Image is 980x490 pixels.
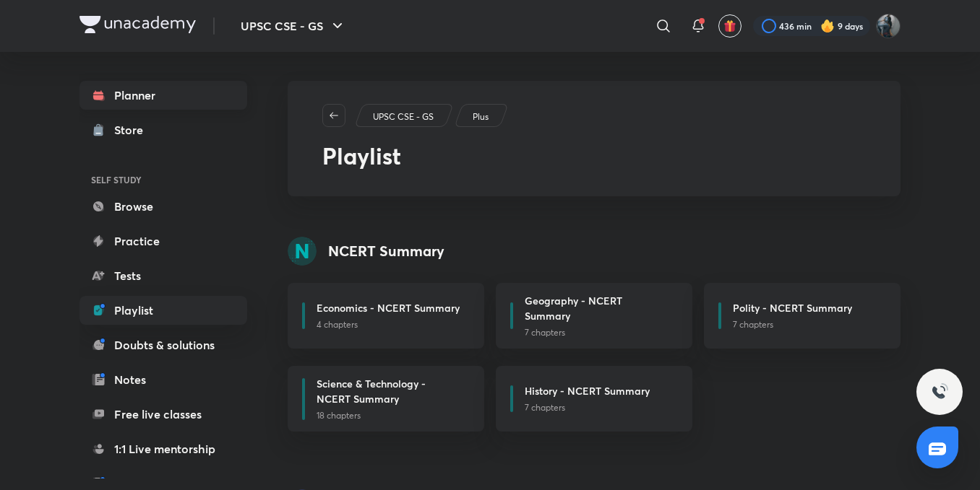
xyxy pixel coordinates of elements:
[288,283,484,349] a: Economics - NCERT Summary4 chapters
[373,110,434,123] p: UPSC CSE - GS
[317,409,467,422] p: 18 chapters
[79,16,196,37] a: Company Logo
[820,19,835,33] img: streak
[317,300,460,315] h6: Economics - NCERT Summary
[79,167,247,192] h6: SELF STUDY
[322,139,866,173] h2: Playlist
[328,240,444,262] h4: NCERT Summary
[79,365,247,394] a: Notes
[79,331,247,359] a: Doubts & solutions
[371,110,437,123] a: UPSC CSE - GS
[723,19,736,32] img: avatar
[733,318,883,331] p: 7 chapters
[79,192,247,221] a: Browse
[718,14,742,38] button: avatar
[79,261,247,290] a: Tests
[704,283,901,349] a: Polity - NCERT Summary7 chapters
[525,383,650,398] h6: History - NCERT Summary
[473,110,489,123] p: Plus
[876,14,901,38] img: Komal
[79,400,247,429] a: Free live classes
[79,434,247,463] a: 1:1 Live mentorship
[79,81,247,110] a: Planner
[496,366,692,432] a: History - NCERT Summary7 chapters
[525,293,669,323] h6: Geography - NCERT Summary
[525,326,675,339] p: 7 chapters
[470,110,491,123] a: Plus
[79,227,247,255] a: Practice
[317,318,467,331] p: 4 chapters
[288,237,317,266] img: syllabus
[79,115,247,144] a: Store
[79,296,247,325] a: Playlist
[931,383,948,401] img: ttu
[733,300,852,315] h6: Polity - NCERT Summary
[525,401,675,414] p: 7 chapters
[232,12,355,40] button: UPSC CSE - GS
[317,376,461,406] h6: Science & Technology - NCERT Summary
[288,366,484,432] a: Science & Technology - NCERT Summary18 chapters
[114,121,152,139] div: Store
[496,283,692,349] a: Geography - NCERT Summary7 chapters
[79,16,196,33] img: Company Logo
